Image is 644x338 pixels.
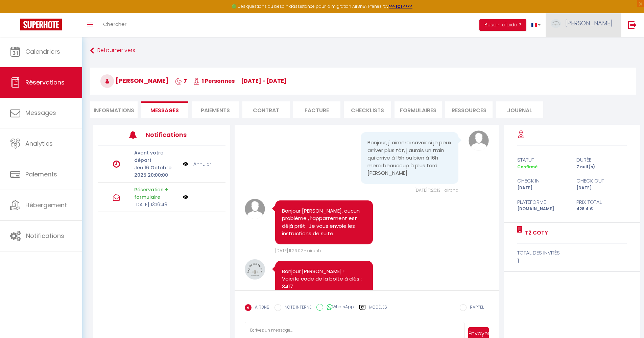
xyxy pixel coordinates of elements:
[389,3,412,9] a: >>> ICI <<<<
[26,232,64,240] span: Notifications
[513,198,572,206] div: Plateforme
[323,304,354,311] label: WhatsApp
[517,257,627,265] div: 1
[241,77,287,85] span: [DATE] - [DATE]
[275,248,321,254] span: [DATE] 11:26:02 - airbnb
[245,199,265,219] img: avatar.png
[134,186,178,201] p: Réservation + formulaire
[496,101,543,118] li: Journal
[367,139,452,177] pre: Bonjour, j' aimerai savoir si je peux arriver plus tôt, j aurais un train qui arrive à 15h ou bie...
[193,77,235,85] span: 1 Personnes
[25,201,67,209] span: Hébergement
[192,101,239,118] li: Paiements
[245,259,265,280] img: 17283920224443.jpeg
[90,101,138,118] li: Informations
[513,206,572,212] div: [DOMAIN_NAME]
[513,185,572,191] div: [DATE]
[517,249,627,257] div: total des invités
[150,106,179,114] span: Messages
[134,164,178,179] p: Jeu 16 Octobre 2025 20:00:00
[395,101,442,118] li: FORMULAIRES
[134,149,178,164] p: Avant votre départ
[183,194,188,200] img: NO IMAGE
[467,304,484,312] label: RAPPEL
[344,101,391,118] li: CHECKLISTS
[572,164,631,170] div: 7 nuit(s)
[20,19,62,30] img: Super Booking
[25,47,60,56] span: Calendriers
[282,207,366,238] pre: Bonjour [PERSON_NAME], aucun problème , l’appartement est déjà prêt . Je vous envoie les instruct...
[572,177,631,185] div: check out
[281,304,311,312] label: NOTE INTERNE
[25,139,53,148] span: Analytics
[479,19,526,31] button: Besoin d'aide ?
[551,19,561,28] img: ...
[469,130,489,151] img: avatar.png
[293,101,340,118] li: Facture
[252,304,269,312] label: AIRBNB
[146,127,199,142] h3: Notifications
[98,13,132,37] a: Chercher
[513,156,572,164] div: statut
[103,21,126,28] span: Chercher
[628,21,637,29] img: logout
[565,19,613,27] span: [PERSON_NAME]
[25,108,56,117] span: Messages
[546,13,621,37] a: ... [PERSON_NAME]
[134,201,178,208] p: [DATE] 13:16:48
[25,78,65,87] span: Réservations
[25,170,57,178] span: Paiements
[100,76,169,85] span: [PERSON_NAME]
[572,206,631,212] div: 428.4 €
[275,119,321,125] span: [DATE] 13:16:49 - airbnb
[242,101,290,118] li: Contrat
[369,304,387,316] label: Modèles
[517,164,538,170] span: Confirmé
[572,198,631,206] div: Prix total
[183,160,188,168] img: NO IMAGE
[572,156,631,164] div: durée
[90,45,636,57] a: Retourner vers
[445,101,493,118] li: Ressources
[523,229,548,237] a: T2 Coty
[513,177,572,185] div: check in
[193,160,211,168] a: Annuler
[414,187,458,193] span: [DATE] 11:25:13 - airbnb
[572,185,631,191] div: [DATE]
[175,77,187,85] span: 7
